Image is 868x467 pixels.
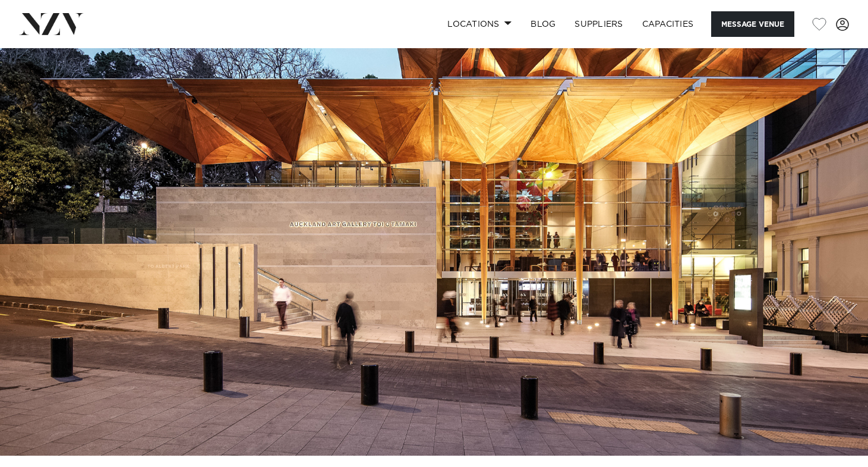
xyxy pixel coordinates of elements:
a: SUPPLIERS [565,11,632,37]
button: Message Venue [711,11,794,37]
a: BLOG [521,11,565,37]
img: nzv-logo.png [19,13,84,35]
a: Locations [438,11,521,37]
a: Capacities [633,11,703,37]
